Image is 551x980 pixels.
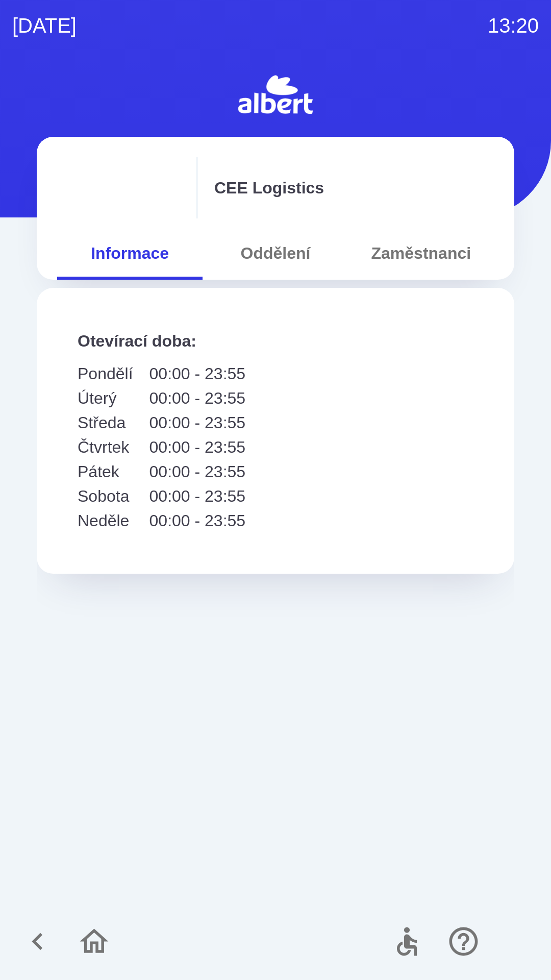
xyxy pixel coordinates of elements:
p: Pondělí [78,361,133,386]
p: Sobota [78,484,133,508]
p: 00:00 - 23:55 [149,459,246,484]
p: 00:00 - 23:55 [149,410,246,435]
p: CEE Logistics [214,176,324,200]
p: Úterý [78,386,133,410]
p: 00:00 - 23:55 [149,361,246,386]
p: Pátek [78,459,133,484]
img: Logo [37,71,514,120]
p: Otevírací doba : [78,329,473,353]
p: Neděle [78,508,133,533]
img: ba8847e2-07ef-438b-a6f1-28de549c3032.png [57,157,180,218]
p: Čtvrtek [78,435,133,459]
button: Informace [57,235,203,272]
button: Zaměstnanci [348,235,494,272]
p: [DATE] [12,10,77,41]
p: 13:20 [488,10,539,41]
p: 00:00 - 23:55 [149,386,246,410]
p: 00:00 - 23:55 [149,508,246,533]
button: Oddělení [203,235,348,272]
img: cs flag [503,928,531,955]
p: 00:00 - 23:55 [149,484,246,508]
p: 00:00 - 23:55 [149,435,246,459]
p: Středa [78,410,133,435]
